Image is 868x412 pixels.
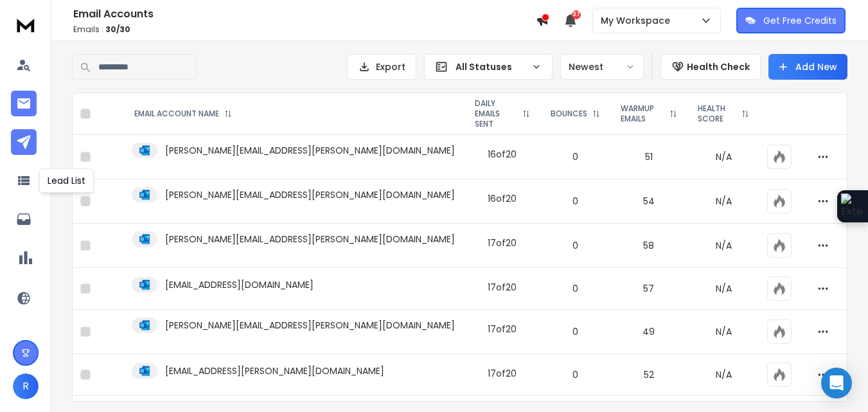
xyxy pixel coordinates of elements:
[488,367,517,380] div: 17 of 20
[488,237,517,249] div: 17 of 20
[660,54,761,80] button: Health Check
[13,373,39,399] button: R
[687,60,750,73] p: Health Check
[488,148,517,161] div: 16 of 20
[572,10,581,19] span: 37
[695,368,752,381] p: N/A
[548,239,603,252] p: 0
[548,368,603,381] p: 0
[548,325,603,338] p: 0
[73,24,536,35] p: Emails :
[610,179,688,224] td: 54
[610,354,688,396] td: 52
[610,224,688,268] td: 58
[601,14,675,27] p: My Workspace
[695,239,752,252] p: N/A
[73,6,536,22] h1: Email Accounts
[548,282,603,295] p: 0
[165,364,384,377] p: [EMAIL_ADDRESS][PERSON_NAME][DOMAIN_NAME]
[695,195,752,208] p: N/A
[488,323,517,336] div: 17 of 20
[698,103,736,124] p: HEALTH SCORE
[763,14,837,27] p: Get Free Credits
[13,13,39,37] img: logo
[560,54,644,80] button: Newest
[610,135,688,179] td: 51
[768,54,847,80] button: Add New
[134,109,232,119] div: EMAIL ACCOUNT NAME
[695,150,752,163] p: N/A
[165,144,455,157] p: [PERSON_NAME][EMAIL_ADDRESS][PERSON_NAME][DOMAIN_NAME]
[551,109,587,119] p: BOUNCES
[695,325,752,338] p: N/A
[165,319,455,332] p: [PERSON_NAME][EMAIL_ADDRESS][PERSON_NAME][DOMAIN_NAME]
[548,195,603,208] p: 0
[841,193,864,219] img: Extension Icon
[165,278,314,291] p: [EMAIL_ADDRESS][DOMAIN_NAME]
[821,368,852,399] div: Open Intercom Messenger
[347,54,416,80] button: Export
[548,150,603,163] p: 0
[610,310,688,354] td: 49
[610,268,688,310] td: 57
[165,233,455,246] p: [PERSON_NAME][EMAIL_ADDRESS][PERSON_NAME][DOMAIN_NAME]
[621,103,665,124] p: WARMUP EMAILS
[475,98,517,129] p: DAILY EMAILS SENT
[736,8,846,33] button: Get Free Credits
[105,24,130,35] span: 30 / 30
[488,192,517,205] div: 16 of 20
[695,282,752,295] p: N/A
[165,188,455,201] p: [PERSON_NAME][EMAIL_ADDRESS][PERSON_NAME][DOMAIN_NAME]
[456,60,526,73] p: All Statuses
[39,168,94,193] div: Lead List
[488,281,517,294] div: 17 of 20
